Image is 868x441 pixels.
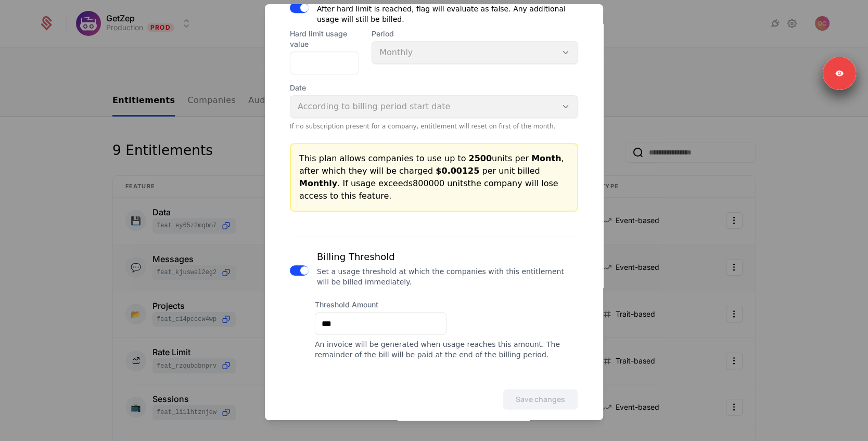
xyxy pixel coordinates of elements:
[436,166,479,176] span: $0.00125
[317,266,578,287] div: Set a usage threshold at which the companies with this entitlement will be billed immediately.
[299,152,569,202] div: This plan allows companies to use up to units per , after which they will be charged per unit bil...
[531,153,561,163] span: Month
[290,83,578,93] span: Date
[317,250,578,264] div: Billing Threshold
[372,29,578,39] span: Period
[315,339,578,360] div: An invoice will be generated when usage reaches this amount. The remainder of the bill will be pa...
[299,178,337,188] span: Monthly
[290,29,359,49] label: Hard limit usage value
[503,389,578,410] button: Save changes
[290,122,578,131] div: If no subscription present for a company, entitlement will reset on first of the month.
[315,300,446,310] label: Threshold Amount
[468,153,492,163] span: 2500
[317,4,578,24] div: After hard limit is reached, flag will evaluate as false. Any additional usage will still be billed.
